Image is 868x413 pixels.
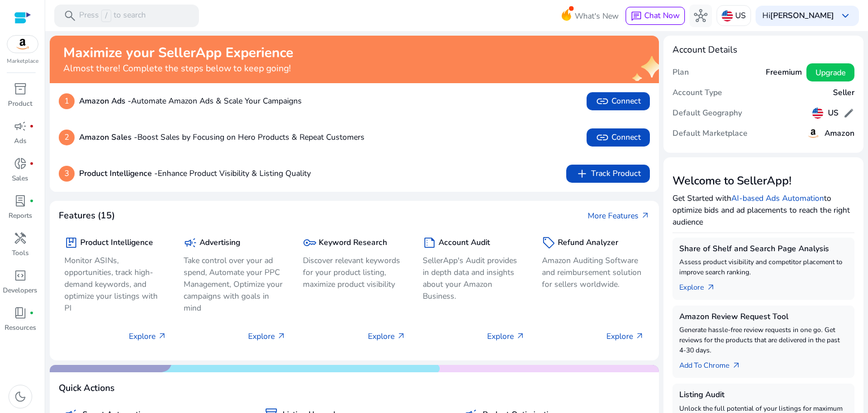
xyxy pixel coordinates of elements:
p: Explore [487,330,525,342]
p: Explore [606,330,644,342]
span: chat [631,11,642,22]
p: 1 [59,93,75,109]
span: lab_profile [14,194,27,208]
p: Resources [5,322,36,333]
h5: Advertising [199,238,240,248]
p: Get Started with to optimize bids and ad placements to reach the right audience [672,192,854,228]
a: Add To Chrome [679,355,750,371]
p: Ads [14,136,27,146]
h5: Account Audit [439,238,490,248]
b: Amazon Ads - [79,96,131,106]
img: amazon.svg [806,127,820,140]
span: key [303,236,316,249]
p: Product [8,98,32,109]
button: hub [689,5,712,27]
img: amazon.svg [7,36,38,53]
span: What's New [575,6,619,26]
h5: Refund Analyzer [558,238,618,248]
p: Explore [248,330,286,342]
h5: Default Marketplace [672,129,748,139]
a: Explorearrow_outward [679,277,724,293]
span: fiber_manual_record [29,199,34,203]
span: Chat Now [644,10,680,21]
span: arrow_outward [641,211,650,220]
button: linkConnect [587,128,650,147]
p: Marketplace [7,57,38,66]
span: hub [694,9,708,23]
p: 2 [59,130,75,145]
p: Reports [8,210,32,221]
span: arrow_outward [635,332,644,341]
h5: Account Type [672,88,722,98]
h5: Keyword Research [319,238,387,248]
p: Explore [368,330,406,342]
span: arrow_outward [397,332,406,341]
p: Take control over your ad spend, Automate your PPC Management, Optimize your campaigns with goals... [184,255,286,314]
img: us.svg [722,10,733,21]
span: fiber_manual_record [29,161,34,166]
p: 3 [59,166,75,182]
button: addTrack Product [566,165,650,183]
p: Generate hassle-free review requests in one go. Get reviews for the products that are delivered i... [679,325,848,355]
span: / [101,10,111,22]
span: dark_mode [14,390,27,403]
span: keyboard_arrow_down [839,9,852,23]
span: arrow_outward [516,332,525,341]
button: Upgrade [806,63,854,81]
p: US [735,6,746,25]
p: Monitor ASINs, opportunities, track high-demand keywords, and optimize your listings with PI [64,255,167,314]
h4: Quick Actions [59,383,115,394]
span: arrow_outward [277,332,286,341]
span: Track Product [575,167,641,180]
h5: Listing Audit [679,390,848,400]
h5: Share of Shelf and Search Page Analysis [679,244,848,254]
p: Discover relevant keywords for your product listing, maximize product visibility [303,255,405,290]
h5: Seller [833,88,854,98]
p: Press to search [79,10,146,22]
span: campaign [184,236,197,249]
h3: Welcome to SellerApp! [672,174,854,188]
h5: US [828,109,839,118]
span: fiber_manual_record [29,311,34,315]
span: arrow_outward [732,361,741,370]
p: SellerApp's Audit provides in depth data and insights about your Amazon Business. [423,255,525,302]
h4: Almost there! Complete the steps below to keep going! [63,63,293,74]
span: sell [542,236,555,249]
h4: Account Details [672,45,737,55]
p: Developers [3,285,37,295]
span: edit [843,107,854,119]
h5: Product Intelligence [80,238,153,248]
span: campaign [14,119,27,133]
h5: Amazon [824,129,854,139]
a: AI-based Ads Automation [731,193,824,204]
span: Connect [596,131,641,144]
span: summarize [423,236,436,249]
span: Upgrade [815,67,845,79]
p: Hi [762,12,834,20]
p: Amazon Auditing Software and reimbursement solution for sellers worldwide. [542,255,644,290]
a: More Featuresarrow_outward [588,210,650,222]
button: chatChat Now [626,7,685,25]
h5: Plan [672,68,689,78]
h5: Default Geography [672,109,742,118]
span: link [596,131,609,144]
span: Connect [596,94,641,108]
span: code_blocks [14,269,27,282]
b: Product Intelligence - [79,168,158,179]
span: donut_small [14,157,27,170]
p: Tools [12,248,29,258]
span: arrow_outward [706,283,715,292]
p: Enhance Product Visibility & Listing Quality [79,167,311,179]
span: link [596,94,609,108]
p: Sales [12,173,28,183]
img: us.svg [812,107,823,119]
button: linkConnect [587,92,650,110]
span: book_4 [14,306,27,320]
p: Automate Amazon Ads & Scale Your Campaigns [79,95,302,107]
span: add [575,167,589,180]
p: Explore [129,330,167,342]
h5: Freemium [766,68,802,78]
b: Amazon Sales - [79,132,137,143]
span: fiber_manual_record [29,124,34,128]
span: package [64,236,78,249]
